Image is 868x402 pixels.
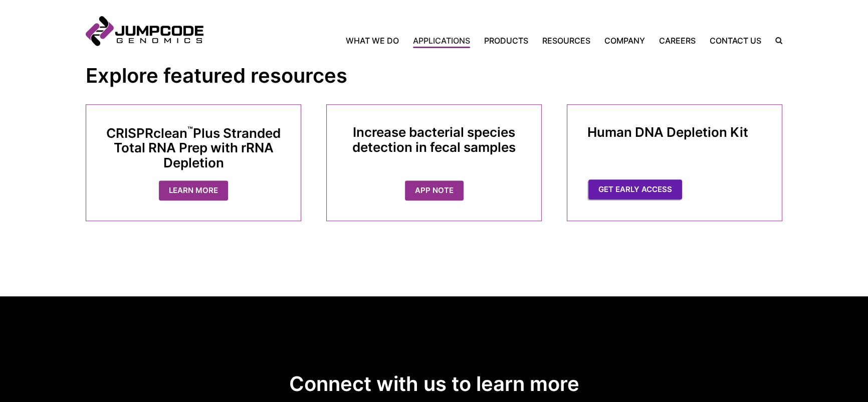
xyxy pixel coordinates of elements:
a: Get Early Access [588,179,682,200]
a: What We Do [346,35,406,47]
a: App Note [405,180,464,201]
sup: ™ [187,124,193,135]
h3: Increase bacterial species detection in fecal samples [347,125,521,155]
a: Products [477,35,535,47]
a: Resources [535,35,597,47]
a: Contact Us [703,35,768,47]
a: Learn More [159,180,228,201]
label: Search the site. [768,37,782,44]
h3: CRISPRclean Plus Stranded Total RNA Prep with rRNA Depletion [106,125,281,170]
h2: Connect with us to learn more [86,371,782,396]
a: Company [597,35,652,47]
a: Careers [652,35,703,47]
nav: Primary Navigation [203,35,768,47]
a: Applications [406,35,477,47]
h3: Human DNA Depletion Kit [587,125,762,140]
h2: Explore featured resources [86,63,782,88]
